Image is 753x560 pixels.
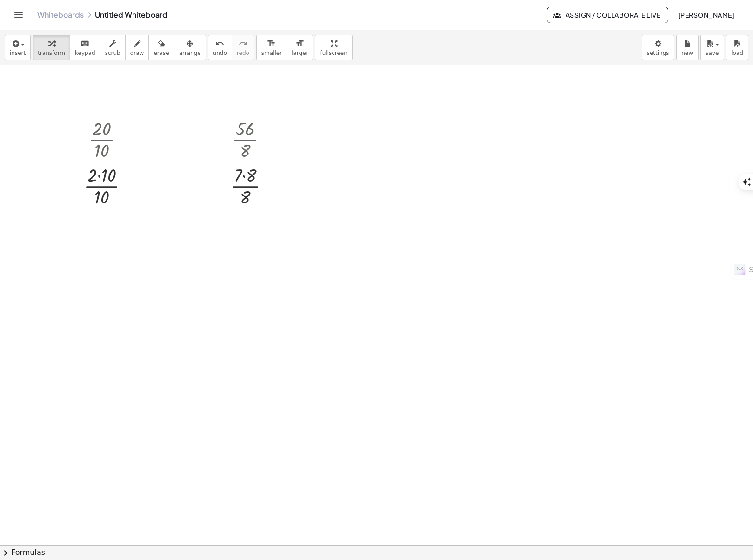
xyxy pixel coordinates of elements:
span: fullscreen [320,50,347,56]
span: Assign / Collaborate Live [555,11,660,19]
button: draw [125,35,149,60]
button: arrange [174,35,206,60]
button: format_sizesmaller [256,35,287,60]
i: format_size [295,38,304,49]
button: transform [33,35,70,60]
button: fullscreen [315,35,352,60]
button: save [700,35,724,60]
a: Whiteboards [37,10,84,20]
button: erase [148,35,174,60]
i: keyboard [80,38,89,49]
button: insert [5,35,31,60]
span: transform [38,50,65,56]
span: [PERSON_NAME] [678,11,734,19]
button: format_sizelarger [287,35,313,60]
button: undoundo [208,35,232,60]
span: smaller [261,50,282,56]
button: new [676,35,699,60]
button: redoredo [232,35,254,60]
span: insert [10,50,26,56]
button: Toggle navigation [11,7,26,22]
button: load [726,35,748,60]
button: Assign / Collaborate Live [547,7,668,23]
span: erase [153,50,169,56]
span: redo [237,50,249,56]
span: save [706,50,719,56]
i: undo [215,38,224,49]
span: new [681,50,693,56]
button: settings [642,35,674,60]
span: keypad [75,50,95,56]
span: undo [213,50,227,56]
i: format_size [267,38,276,49]
span: larger [292,50,308,56]
span: load [731,50,743,56]
span: scrub [105,50,120,56]
button: scrub [100,35,126,60]
button: keyboardkeypad [70,35,100,60]
span: draw [130,50,144,56]
i: redo [239,38,247,49]
span: settings [647,50,669,56]
span: arrange [179,50,201,56]
button: [PERSON_NAME] [670,7,742,23]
